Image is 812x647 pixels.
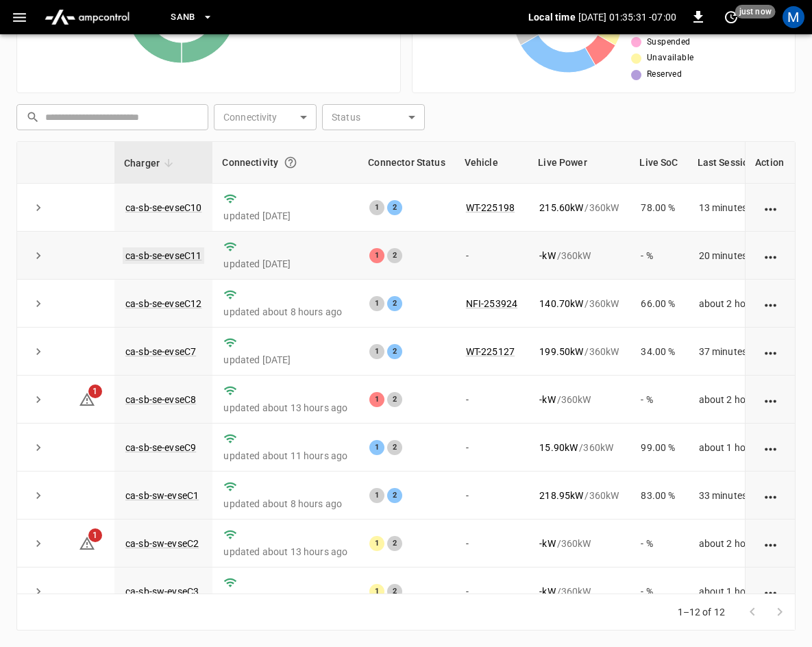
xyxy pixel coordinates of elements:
[455,472,529,520] td: -
[528,10,576,24] p: Local time
[539,297,619,310] div: / 360 kW
[539,585,619,598] div: / 360 kW
[28,245,49,266] button: expand row
[223,305,347,319] p: updated about 8 hours ago
[125,346,196,357] a: ca-sb-se-evseC7
[28,293,49,314] button: expand row
[762,297,779,310] div: action cell options
[387,584,402,599] div: 2
[630,376,687,424] td: - %
[369,584,384,599] div: 1
[528,142,630,184] th: Live Power
[688,376,790,424] td: about 2 hours ago
[223,401,347,415] p: updated about 13 hours ago
[647,51,693,65] span: Unavailable
[387,488,402,503] div: 2
[539,489,619,502] div: / 360 kW
[647,36,691,49] span: Suspended
[762,585,779,598] div: action cell options
[539,297,583,310] p: 140.70 kW
[539,393,555,406] p: - kW
[223,353,347,367] p: updated [DATE]
[762,489,779,502] div: action cell options
[223,545,347,559] p: updated about 13 hours ago
[720,6,742,28] button: set refresh interval
[125,538,199,549] a: ca-sb-sw-evseC2
[79,393,95,404] a: 1
[783,6,804,28] div: profile-icon
[539,537,555,550] p: - kW
[688,280,790,328] td: about 2 hours ago
[123,247,204,264] a: ca-sb-se-evseC11
[165,4,219,31] button: SanB
[539,441,578,454] p: 15.90 kW
[369,392,384,407] div: 1
[369,536,384,551] div: 1
[455,376,529,424] td: -
[387,344,402,359] div: 2
[369,488,384,503] div: 1
[455,520,529,567] td: -
[745,142,795,184] th: Action
[630,280,687,328] td: 66.00 %
[88,384,102,398] span: 1
[678,605,726,619] p: 1–12 of 12
[539,537,619,550] div: / 360 kW
[369,440,384,455] div: 1
[455,567,529,615] td: -
[387,200,402,215] div: 2
[369,344,384,359] div: 1
[688,142,790,184] th: Last Session
[630,520,687,567] td: - %
[28,389,49,410] button: expand row
[387,296,402,311] div: 2
[369,200,384,215] div: 1
[630,472,687,520] td: 83.00 %
[688,184,790,232] td: 13 minutes ago
[539,489,583,502] p: 218.95 kW
[539,249,555,263] p: - kW
[688,232,790,280] td: 20 minutes ago
[88,528,102,542] span: 1
[735,5,776,19] span: just now
[688,472,790,520] td: 33 minutes ago
[358,142,454,184] th: Connector Status
[539,345,619,358] div: / 360 kW
[630,142,687,184] th: Live SoC
[223,497,347,511] p: updated about 8 hours ago
[762,537,779,550] div: action cell options
[125,394,196,405] a: ca-sb-se-evseC8
[539,393,619,406] div: / 360 kW
[125,298,201,309] a: ca-sb-se-evseC12
[688,567,790,615] td: about 1 hour ago
[762,345,779,358] div: action cell options
[688,520,790,567] td: about 2 hours ago
[455,142,529,184] th: Vehicle
[539,201,619,215] div: / 360 kW
[539,345,583,358] p: 199.50 kW
[28,581,49,602] button: expand row
[222,150,349,175] div: Connectivity
[124,155,177,171] span: Charger
[387,248,402,263] div: 2
[539,249,619,263] div: / 360 kW
[630,184,687,232] td: 78.00 %
[223,449,347,463] p: updated about 11 hours ago
[387,392,402,407] div: 2
[79,537,95,548] a: 1
[223,257,347,271] p: updated [DATE]
[455,424,529,472] td: -
[647,68,682,82] span: Reserved
[28,437,49,458] button: expand row
[466,298,518,309] a: NFI-253924
[630,567,687,615] td: - %
[539,201,583,215] p: 215.60 kW
[28,197,49,218] button: expand row
[387,440,402,455] div: 2
[369,296,384,311] div: 1
[125,586,199,597] a: ca-sb-sw-evseC3
[630,328,687,376] td: 34.00 %
[762,201,779,215] div: action cell options
[688,424,790,472] td: about 1 hour ago
[466,202,515,213] a: WT-225198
